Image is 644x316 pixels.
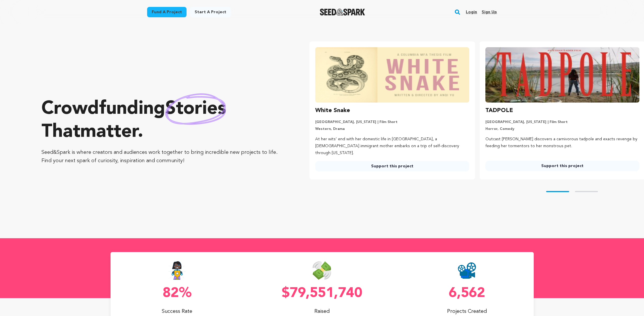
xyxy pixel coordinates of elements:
a: Fund a project [147,7,187,17]
a: Start a project [190,7,231,17]
p: [GEOGRAPHIC_DATA], [US_STATE] | Film Short [485,120,639,124]
p: [GEOGRAPHIC_DATA], [US_STATE] | Film Short [315,120,469,124]
img: TADPOLE image [485,47,639,103]
p: $79,551,740 [255,287,389,300]
p: Western, Drama [315,127,469,131]
p: 82% [111,287,244,300]
p: Raised [255,307,389,315]
h3: White Snake [315,106,350,115]
p: Success Rate [111,307,244,315]
p: At her wits’ end with her domestic life in [GEOGRAPHIC_DATA], a [DEMOGRAPHIC_DATA] immigrant moth... [315,136,469,156]
img: Seed&Spark Success Rate Icon [168,261,186,280]
a: Seed&Spark Homepage [320,9,365,16]
img: White Snake image [315,47,469,103]
p: Horror, Comedy [485,127,639,131]
p: Crowdfunding that . [41,98,286,144]
img: Seed&Spark Money Raised Icon [313,261,331,280]
img: Seed&Spark Projects Created Icon [458,261,476,280]
h3: TADPOLE [485,106,513,115]
p: Seed&Spark is where creators and audiences work together to bring incredible new projects to life... [41,148,286,165]
img: Seed&Spark Logo Dark Mode [320,9,365,16]
span: matter [80,123,138,141]
p: Outcast [PERSON_NAME] discovers a carnivorous tadpole and exacts revenge by feeding her tormentor... [485,136,639,150]
a: Sign up [482,7,497,17]
img: hand sketched image [165,93,226,125]
p: 6,562 [400,287,533,300]
a: Login [466,7,477,17]
a: Support this project [485,161,639,171]
p: Projects Created [400,307,533,315]
a: Support this project [315,161,469,171]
